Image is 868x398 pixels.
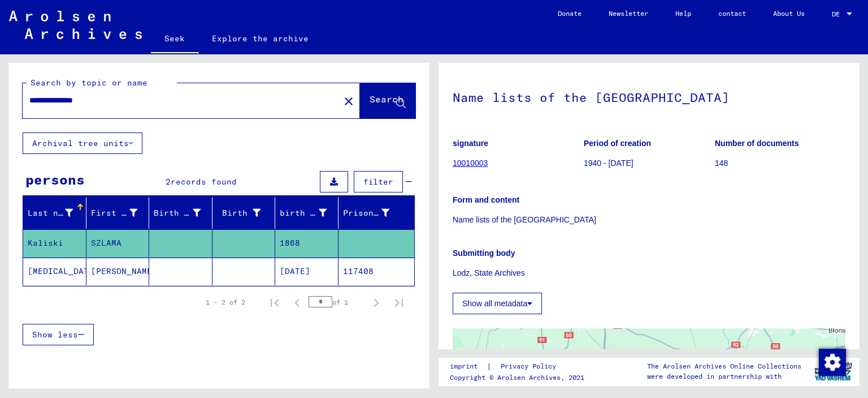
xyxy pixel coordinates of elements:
img: Change consent [819,349,846,376]
font: birth date [280,208,331,218]
mat-header-cell: Birth [212,197,276,229]
mat-icon: close [342,95,355,108]
font: Explore the archive [212,33,309,44]
button: Last page [388,291,410,314]
button: Clear [337,89,360,112]
button: Show all metadata [453,293,542,314]
font: DE [832,10,840,18]
font: Number of documents [715,139,799,148]
div: birth date [280,204,341,222]
font: [PERSON_NAME] [91,266,157,276]
mat-header-cell: Birth name [149,197,212,229]
font: Lodz, State Archives [453,268,525,277]
font: were developed in partnership with [647,372,782,380]
font: About Us [773,9,805,18]
font: Submitting body [453,249,515,258]
font: Newsletter [609,9,648,18]
font: Birth [222,208,248,218]
font: Seek [164,33,185,44]
font: 2 [166,177,171,187]
font: filter [363,177,393,187]
mat-header-cell: Last name [23,197,86,229]
font: Show all metadata [462,299,527,308]
font: Archival tree units [32,138,129,148]
font: 148 [715,159,728,168]
font: | [487,361,492,371]
font: SZLAMA [91,238,121,248]
button: Archival tree units [23,132,142,154]
div: Birth [217,204,275,222]
button: Previous page [286,291,309,314]
font: contact [718,9,746,18]
font: imprint [450,362,478,370]
font: Name lists of the [GEOGRAPHIC_DATA] [453,215,596,224]
font: Birth name [154,208,205,218]
font: persons [25,171,85,188]
a: Privacy Policy [492,361,570,373]
button: First page [263,291,286,314]
font: Last name [28,208,73,218]
div: First name [91,204,152,222]
mat-header-cell: birth date [275,197,338,229]
font: signature [453,139,488,148]
a: Seek [151,25,198,54]
a: imprint [450,361,487,373]
font: Period of creation [584,139,651,148]
font: of 1 [332,298,348,306]
font: Donate [558,9,581,18]
div: Prisoner # [343,204,404,222]
div: Birth name [154,204,215,222]
mat-header-cell: Prisoner # [338,197,415,229]
img: Arolsen_neg.svg [9,11,142,39]
a: 10010003 [453,159,488,168]
font: Privacy Policy [501,362,556,370]
font: [MEDICAL_DATA] [28,266,99,276]
mat-header-cell: First name [86,197,150,229]
font: [DATE] [280,266,310,276]
font: Form and content [453,195,519,204]
font: 1940 - [DATE] [584,159,633,168]
button: Show less [23,324,94,345]
button: Search [360,83,415,118]
a: Explore the archive [198,25,322,52]
img: yv_logo.png [812,357,854,386]
button: Next page [365,291,388,314]
button: filter [354,171,403,192]
font: 1868 [280,238,300,248]
font: 1 – 2 of 2 [206,298,245,306]
font: Copyright © Arolsen Archives, 2021 [450,373,584,382]
font: 117408 [343,266,374,276]
div: Last name [28,204,87,222]
font: Kaliski [28,238,63,248]
font: Help [675,9,691,18]
font: records found [171,177,237,187]
font: Search by topic or name [31,78,147,88]
div: Change consent [818,348,845,375]
font: First name [91,208,142,218]
font: Name lists of the [GEOGRAPHIC_DATA] [453,89,730,105]
font: Show less [32,329,78,340]
font: Prisoner # [343,208,394,218]
font: Search [370,93,403,105]
font: The Arolsen Archives Online Collections [647,362,801,370]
